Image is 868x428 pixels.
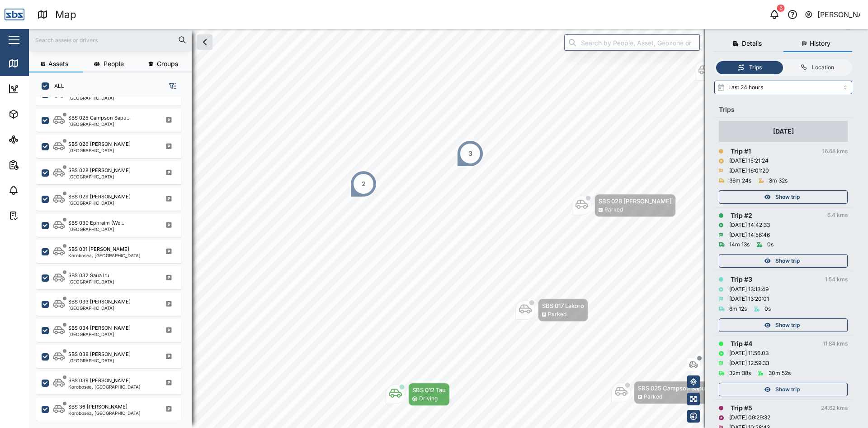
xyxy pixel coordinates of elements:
[362,179,366,189] div: 2
[68,201,131,205] div: [GEOGRAPHIC_DATA]
[68,219,124,227] div: SBS 030 Ephraim (We...
[157,61,178,67] span: Groups
[714,81,852,94] input: Select range
[24,58,44,68] div: Map
[34,33,186,47] input: Search assets or drivers
[604,206,623,214] div: Parked
[542,301,584,310] div: SBS 017 Lakoro
[775,191,800,203] span: Show trip
[49,82,64,90] label: ALL
[564,34,700,51] input: Search by People, Asset, Geozone or Place
[24,135,45,144] div: Sites
[731,403,752,413] div: Trip # 5
[386,383,450,406] div: Map marker
[36,97,191,421] div: grid
[68,403,127,411] div: SBS 36 [PERSON_NAME]
[731,146,751,156] div: Trip # 1
[68,411,141,415] div: Korobosea, [GEOGRAPHIC_DATA]
[68,114,131,122] div: SBS 025 Campson Sapu...
[611,381,715,404] div: Map marker
[719,318,848,332] button: Show trip
[457,140,484,167] div: Map marker
[729,295,769,303] div: [DATE] 13:20:01
[749,63,762,72] div: Trips
[350,170,377,197] div: Map marker
[729,285,769,294] div: [DATE] 13:13:49
[729,157,769,165] div: [DATE] 15:21:24
[731,274,752,284] div: Trip # 3
[729,231,770,240] div: [DATE] 14:56:46
[515,298,588,322] div: Map marker
[68,245,129,253] div: SBS 031 [PERSON_NAME]
[572,194,676,217] div: Map marker
[68,324,131,332] div: SBS 034 [PERSON_NAME]
[827,211,848,220] div: 6.4 kms
[104,61,124,67] span: People
[548,310,566,319] div: Parked
[821,404,848,413] div: 24.62 kms
[823,340,848,348] div: 11.84 kms
[24,84,64,94] div: Dashboard
[68,272,109,279] div: SBS 032 Saua Iru
[764,305,771,313] div: 0s
[68,148,131,153] div: [GEOGRAPHIC_DATA]
[817,9,861,20] div: [PERSON_NAME]
[804,8,861,21] button: [PERSON_NAME]
[68,377,131,385] div: SBS 039 [PERSON_NAME]
[719,190,848,204] button: Show trip
[810,40,830,47] span: History
[419,394,438,403] div: Driving
[773,126,794,136] div: [DATE]
[825,275,848,284] div: 1.54 kms
[822,147,848,156] div: 16.68 kms
[24,160,54,170] div: Reports
[68,351,131,358] div: SBS 038 [PERSON_NAME]
[731,339,752,349] div: Trip # 4
[68,140,131,148] div: SBS 026 [PERSON_NAME]
[729,177,751,185] div: 36m 24s
[775,255,800,267] span: Show trip
[812,63,834,72] div: Location
[729,240,750,249] div: 14m 13s
[24,185,52,195] div: Alarms
[729,349,769,358] div: [DATE] 11:56:03
[731,211,752,221] div: Trip # 2
[729,369,751,378] div: 32m 38s
[29,29,868,428] canvas: Map
[412,385,446,394] div: SBS 012 Tau
[68,167,131,174] div: SBS 028 [PERSON_NAME]
[729,414,770,422] div: [DATE] 09:29:32
[68,306,131,310] div: [GEOGRAPHIC_DATA]
[68,122,131,126] div: [GEOGRAPHIC_DATA]
[24,211,48,221] div: Tasks
[48,61,68,67] span: Assets
[55,7,76,23] div: Map
[644,393,662,401] div: Parked
[68,253,141,258] div: Korobosea, [GEOGRAPHIC_DATA]
[5,5,24,24] img: Main Logo
[719,383,848,396] button: Show trip
[719,105,848,115] div: Trips
[767,240,774,249] div: 0s
[68,96,114,100] div: [GEOGRAPHIC_DATA]
[729,167,769,175] div: [DATE] 16:01:20
[729,221,770,230] div: [DATE] 14:42:33
[68,227,124,231] div: [GEOGRAPHIC_DATA]
[769,369,791,378] div: 30m 52s
[729,305,747,313] div: 6m 12s
[638,384,711,393] div: SBS 025 Campson Sapu...
[68,385,141,389] div: Korobosea, [GEOGRAPHIC_DATA]
[468,149,472,159] div: 3
[695,59,804,82] div: Map marker
[769,177,788,185] div: 3m 32s
[729,359,769,368] div: [DATE] 12:59:33
[719,254,848,268] button: Show trip
[599,197,672,206] div: SBS 028 [PERSON_NAME]
[68,358,131,363] div: [GEOGRAPHIC_DATA]
[775,319,800,332] span: Show trip
[68,298,131,306] div: SBS 033 [PERSON_NAME]
[68,332,131,337] div: [GEOGRAPHIC_DATA]
[742,40,762,47] span: Details
[24,109,52,119] div: Assets
[68,279,114,284] div: [GEOGRAPHIC_DATA]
